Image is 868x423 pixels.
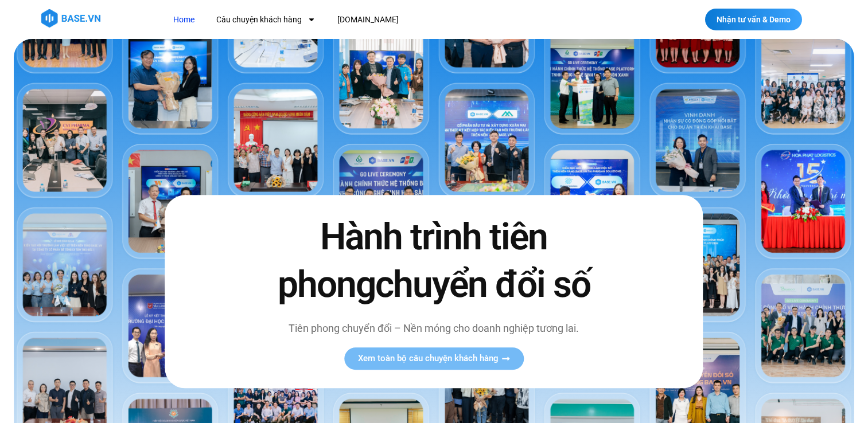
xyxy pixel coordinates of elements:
a: Home [165,9,203,30]
a: Câu chuyện khách hàng [208,9,324,30]
span: chuyển đổi số [375,264,590,307]
a: Nhận tư vấn & Demo [705,9,802,30]
h2: Hành trình tiên phong [253,213,614,308]
span: Nhận tư vấn & Demo [717,15,791,23]
a: [DOMAIN_NAME] [329,9,407,30]
nav: Menu [165,9,609,30]
p: Tiên phong chuyển đổi – Nền móng cho doanh nghiệp tương lai. [253,320,614,336]
a: Xem toàn bộ câu chuyện khách hàng [344,347,524,370]
span: Xem toàn bộ câu chuyện khách hàng [358,354,499,363]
